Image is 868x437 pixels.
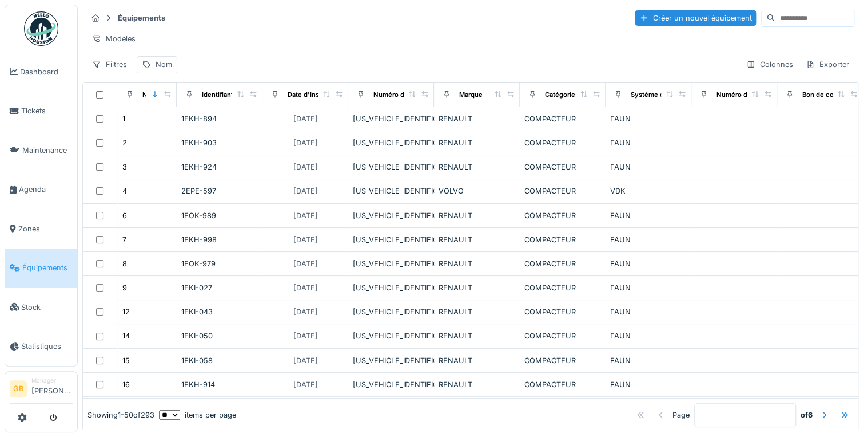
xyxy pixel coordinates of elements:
a: Stock [5,288,77,327]
div: COMPACTEUR [524,282,601,293]
div: 1EKH-894 [181,113,258,124]
div: RENAULT [439,355,515,366]
div: Catégories d'équipement [545,90,624,100]
div: Bon de commande [802,90,861,100]
div: Page [672,410,690,420]
div: 7 [122,234,126,245]
div: Créer un nouvel équipement [635,10,756,26]
div: items per page [159,410,236,420]
div: [US_VEHICLE_IDENTIFICATION_NUMBER] [353,234,429,245]
div: COMPACTEUR [524,379,601,390]
strong: of 6 [801,410,813,420]
div: [US_VEHICLE_IDENTIFICATION_NUMBER] [353,282,429,293]
a: Statistiques [5,327,77,367]
div: FAUN [610,234,687,245]
div: 2 [122,137,127,148]
div: 16 [122,379,130,390]
div: 1EKI-027 [181,282,258,293]
div: 15 [122,355,130,366]
a: Zones [5,209,77,249]
div: COMPACTEUR [524,258,601,269]
div: Système de compactage [631,90,708,100]
div: 6 [122,210,127,221]
div: [DATE] [293,282,318,293]
div: Exporter [801,56,854,73]
div: Date d'Installation [288,90,344,100]
div: [DATE] [293,258,318,269]
div: FAUN [610,379,687,390]
div: 1EKI-058 [181,355,258,366]
div: 1EOK-979 [181,258,258,269]
div: RENAULT [439,234,515,245]
div: [DATE] [293,137,318,148]
div: 1EKI-050 [181,330,258,341]
div: COMPACTEUR [524,330,601,341]
li: GB [10,380,27,397]
div: 12 [122,306,130,317]
div: RENAULT [439,162,515,172]
a: Dashboard [5,52,77,92]
div: [DATE] [293,210,318,221]
div: [DATE] [293,330,318,341]
div: [US_VEHICLE_IDENTIFICATION_NUMBER] [353,210,429,221]
div: [DATE] [293,186,318,196]
span: Dashboard [20,66,73,77]
div: FAUN [610,210,687,221]
div: FAUN [610,162,687,172]
div: RENAULT [439,330,515,341]
div: [US_VEHICLE_IDENTIFICATION_NUMBER] [353,355,429,366]
div: Showing 1 - 50 of 293 [87,410,154,420]
img: Badge_color-CXgf-gQk.svg [24,11,58,46]
div: Modèles [87,30,141,47]
div: [US_VEHICLE_IDENTIFICATION_NUMBER]/05 [353,186,429,196]
div: RENAULT [439,113,515,124]
div: 8 [122,258,127,269]
div: [DATE] [293,234,318,245]
div: RENAULT [439,258,515,269]
div: FAUN [610,258,687,269]
div: COMPACTEUR [524,113,601,124]
div: Colonnes [741,56,798,73]
div: RENAULT [439,306,515,317]
div: FAUN [610,330,687,341]
span: Zones [18,223,73,234]
div: FAUN [610,355,687,366]
div: Manager [31,376,73,385]
div: 14 [122,330,130,341]
span: Agenda [19,184,73,195]
div: 2EPE-597 [181,186,258,196]
a: Agenda [5,170,77,210]
div: 1EOK-989 [181,210,258,221]
span: Tickets [21,105,73,116]
div: Identifiant interne [202,90,257,100]
div: COMPACTEUR [524,186,601,196]
div: Numéro de Série [373,90,426,100]
div: [US_VEHICLE_IDENTIFICATION_NUMBER] [353,306,429,317]
div: Filtres [87,56,132,73]
a: Maintenance [5,131,77,170]
div: VOLVO [439,186,515,196]
div: [US_VEHICLE_IDENTIFICATION_NUMBER] [353,379,429,390]
div: Numéro du cahier des charges [716,90,813,100]
a: GB Manager[PERSON_NAME] [10,376,73,404]
div: 1EKI-043 [181,306,258,317]
div: RENAULT [439,137,515,148]
div: COMPACTEUR [524,137,601,148]
div: COMPACTEUR [524,210,601,221]
div: Nom [142,90,157,100]
div: 1 [122,113,125,124]
div: COMPACTEUR [524,306,601,317]
strong: Équipements [113,13,170,23]
div: 3 [122,162,127,172]
div: [US_VEHICLE_IDENTIFICATION_NUMBER] [353,113,429,124]
div: VDK [610,186,687,196]
div: 9 [122,282,127,293]
div: FAUN [610,113,687,124]
div: FAUN [610,282,687,293]
div: 1EKH-914 [181,379,258,390]
div: [DATE] [293,162,318,172]
div: 1EKH-998 [181,234,258,245]
div: [DATE] [293,306,318,317]
span: Stock [21,302,73,313]
a: Équipements [5,249,77,288]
